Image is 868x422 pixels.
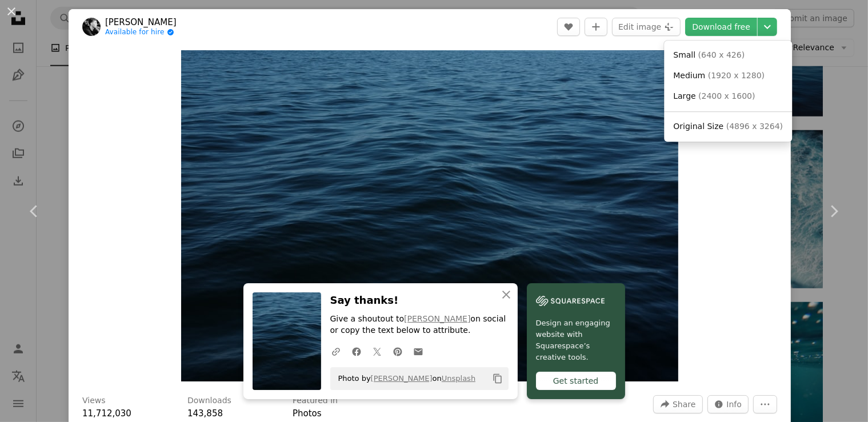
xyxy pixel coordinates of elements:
[673,50,695,59] span: Small
[758,18,777,36] button: Choose download size
[726,122,783,131] span: ( 4896 x 3264 )
[698,50,745,59] span: ( 640 x 426 )
[673,91,695,101] span: Large
[673,122,723,131] span: Original Size
[708,71,765,80] span: ( 1920 x 1280 )
[664,41,792,142] div: Choose download size
[673,71,705,80] span: Medium
[698,91,755,101] span: ( 2400 x 1600 )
